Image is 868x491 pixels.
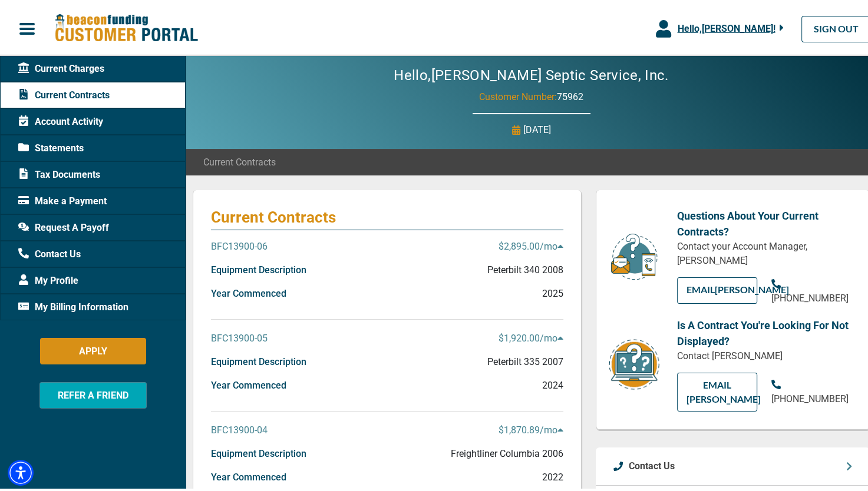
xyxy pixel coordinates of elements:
[211,237,268,251] p: BFC13900-06
[499,421,563,435] p: $1,870.89 /mo
[771,391,849,402] span: [PHONE_NUMBER]
[211,376,286,390] p: Year Commenced
[771,290,849,301] span: [PHONE_NUMBER]
[542,376,563,390] p: 2024
[677,21,775,32] span: Hello, [PERSON_NAME] !
[39,380,147,406] button: REFER A FRIEND
[18,112,103,127] span: Account Activity
[479,89,557,100] span: Customer Number:
[211,205,563,224] p: Current Contracts
[557,89,583,100] span: 75962
[18,192,107,206] span: Make a Payment
[499,237,563,251] p: $2,895.00 /mo
[18,218,109,233] span: Request A Payoff
[487,261,563,275] p: Peterbilt 340 2008
[211,329,268,343] p: BFC13900-05
[608,336,661,389] img: contract-icon.png
[18,245,81,259] span: Contact Us
[451,444,563,459] p: Freightliner Columbia 2006
[18,298,128,312] span: My Billing Information
[677,275,757,301] a: EMAIL[PERSON_NAME]
[677,347,852,361] p: Contact [PERSON_NAME]
[54,11,198,41] img: Beacon Funding Customer Portal Logo
[18,59,104,74] span: Current Charges
[211,284,286,298] p: Year Commenced
[211,353,306,367] p: Equipment Description
[211,444,306,459] p: Equipment Description
[542,468,563,482] p: 2022
[18,139,84,153] span: Statements
[487,353,563,367] p: Peterbilt 335 2007
[18,86,110,100] span: Current Contracts
[771,376,852,404] a: [PHONE_NUMBER]
[211,261,306,275] p: Equipment Description
[358,65,704,82] h2: Hello, [PERSON_NAME] Septic Service, Inc.
[499,329,563,343] p: $1,920.00 /mo
[677,205,852,237] p: Questions About Your Current Contracts?
[211,468,286,482] p: Year Commenced
[18,165,100,180] span: Tax Documents
[629,457,675,471] p: Contact Us
[203,153,276,167] span: Current Contracts
[523,121,551,135] p: [DATE]
[608,230,661,279] img: customer-service.png
[211,421,268,435] p: BFC13900-04
[677,315,852,347] p: Is A Contract You're Looking For Not Displayed?
[771,275,852,303] a: [PHONE_NUMBER]
[8,457,34,483] div: Accessibility Menu
[40,336,146,362] button: APPLY
[677,370,757,409] a: EMAIL [PERSON_NAME]
[18,271,78,286] span: My Profile
[542,284,563,298] p: 2025
[677,237,852,266] p: Contact your Account Manager, [PERSON_NAME]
